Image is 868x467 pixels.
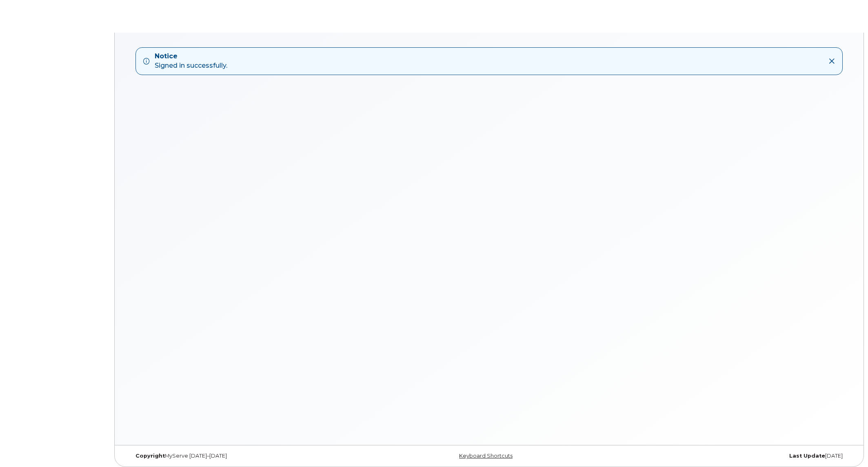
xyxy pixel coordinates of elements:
[155,52,227,71] div: Signed in successfully.
[459,453,513,459] a: Keyboard Shortcuts
[609,453,849,459] div: [DATE]
[155,52,227,61] strong: Notice
[135,453,165,459] strong: Copyright
[129,453,369,459] div: MyServe [DATE]–[DATE]
[789,453,825,459] strong: Last Update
